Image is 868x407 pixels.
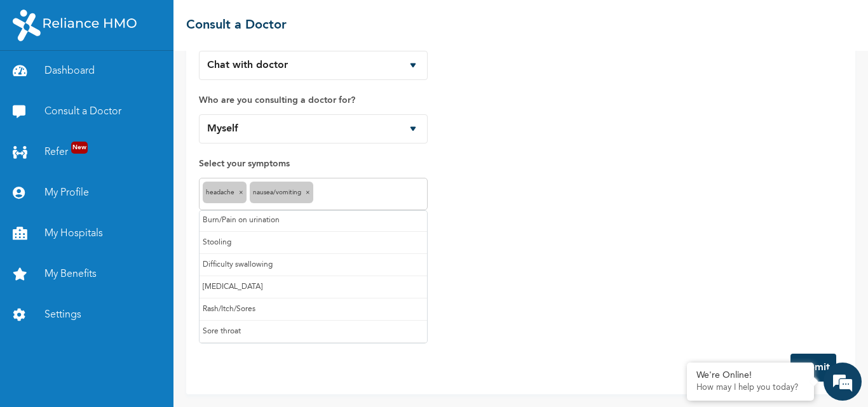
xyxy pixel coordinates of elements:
[203,182,247,203] div: headache
[199,93,428,108] label: Who are you consulting a doctor for?
[208,6,239,37] div: Minimize live chat window
[13,10,137,41] img: RelianceHMO's Logo
[74,135,175,263] span: We're online!
[306,189,310,196] span: ×
[239,189,243,196] span: ×
[790,354,836,382] button: Submit
[696,383,804,393] p: How may I help you today?
[203,302,424,317] p: Rash/Itch/Sores
[203,235,424,250] p: Stooling
[24,63,51,95] img: d_794563401_company_1708531726252_794563401
[71,142,88,154] span: New
[696,370,804,381] div: We're Online!
[125,341,243,380] div: FAQs
[6,297,242,341] textarea: Type your message and hit 'Enter'
[186,16,287,35] h2: Consult a Doctor
[203,213,424,228] p: Burn/Pain on urination
[250,182,313,203] div: Nausea/Vomiting
[66,71,214,88] div: Chat with us now
[199,156,428,171] label: Select your symptoms
[6,363,125,372] span: Conversation
[203,257,424,272] p: Difficulty swallowing
[203,279,424,295] p: [MEDICAL_DATA]
[203,324,424,339] p: Sore throat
